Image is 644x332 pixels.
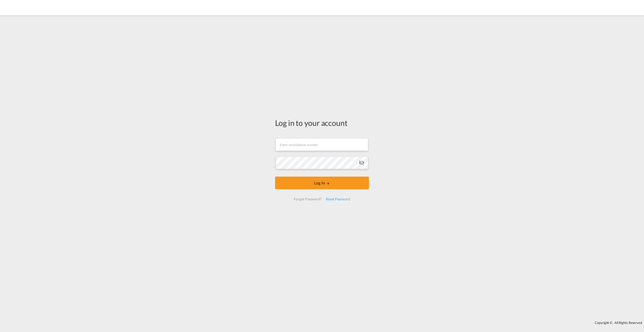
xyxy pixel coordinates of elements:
[276,138,368,151] input: Enter email/phone number
[359,160,365,166] md-icon: icon-eye-off
[324,195,352,204] div: Reset Password
[292,195,324,204] div: Forgot Password?
[275,177,369,189] button: LOGIN
[275,117,369,128] div: Log in to your account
